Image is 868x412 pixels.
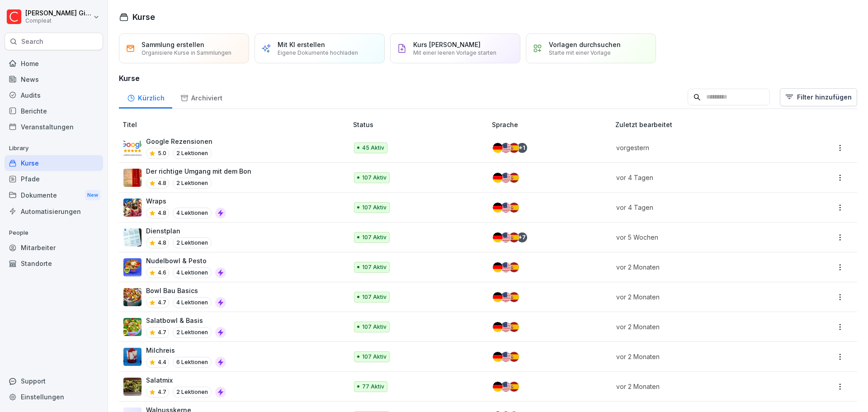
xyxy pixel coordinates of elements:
p: Zuletzt bearbeitet [615,120,795,129]
img: us.svg [501,382,511,392]
p: 2 Lektionen [173,327,212,338]
img: us.svg [501,143,511,153]
p: 4.8 [158,209,166,217]
p: Search [21,37,43,46]
p: 4.6 [158,269,166,277]
div: New [85,190,100,200]
img: de.svg [493,352,503,362]
p: 107 Aktiv [362,323,387,331]
p: 2 Lektionen [173,178,212,189]
img: es.svg [509,292,519,302]
img: de.svg [493,322,503,332]
p: People [5,226,103,240]
h3: Kurse [119,73,857,84]
img: es.svg [509,352,519,362]
img: es.svg [509,143,519,153]
a: Veranstaltungen [5,119,103,135]
p: [PERSON_NAME] Gimpel [25,9,91,17]
a: Home [5,56,103,71]
img: ezj0ajshtlh7hpy4qvboyc13.png [123,139,142,157]
p: Salatmix [146,375,226,385]
p: 107 Aktiv [362,263,387,271]
img: w7rvutcsrnxgkwtja61o8t4d.png [123,288,142,306]
a: Audits [5,87,103,103]
p: Wraps [146,196,226,206]
div: Kürzlich [119,85,172,109]
a: Kurse [5,155,103,171]
button: Filter hinzufügen [780,88,857,106]
p: 4 Lektionen [173,208,212,218]
a: Archiviert [172,85,230,109]
p: Mit KI erstellen [278,41,325,48]
p: 45 Aktiv [362,144,384,152]
img: us.svg [501,292,511,302]
a: Einstellungen [5,389,103,405]
p: 2 Lektionen [173,387,212,398]
p: 4.7 [158,388,166,396]
p: Kurs [PERSON_NAME] [413,41,481,48]
img: de.svg [493,232,503,242]
div: Support [5,373,103,389]
img: w5xu6rbdgqj82vpoprfl4cgx.png [123,348,142,366]
p: vor 2 Monaten [616,382,784,391]
p: Compleat [25,18,91,24]
img: us.svg [501,232,511,242]
a: News [5,71,103,87]
a: Standorte [5,256,103,271]
a: Pfade [5,171,103,187]
a: Automatisierungen [5,204,103,219]
img: us.svg [501,262,511,272]
img: es.svg [509,262,519,272]
img: izne627zotx0yvu6y8lmu3dt.png [123,228,142,246]
p: 6 Lektionen [173,357,212,368]
a: Mitarbeiter [5,240,103,256]
img: us.svg [501,352,511,362]
p: Google Rezensionen [146,137,212,146]
img: es.svg [509,203,519,213]
img: de.svg [493,203,503,213]
p: 5.0 [158,149,166,157]
p: 107 Aktiv [362,233,387,242]
p: vor 5 Wochen [616,232,784,242]
img: us.svg [501,173,511,183]
img: de.svg [493,382,503,392]
p: Sprache [492,120,612,129]
p: vor 2 Monaten [616,262,784,272]
img: de.svg [493,173,503,183]
a: Berichte [5,103,103,119]
p: 4.4 [158,358,166,366]
p: 4.7 [158,298,166,307]
p: vor 4 Tagen [616,203,784,212]
img: b8m2m74m6lzhhrps3jyljeyo.png [123,258,142,276]
p: Status [353,120,488,129]
p: Titel [123,120,349,129]
img: yet54viyy5xowpqmur0gsc79.png [123,199,142,217]
p: 2 Lektionen [173,148,212,159]
img: v9ct9ctutyhabgrw7d4uhvu6.png [123,378,142,396]
p: vor 4 Tagen [616,173,784,182]
a: DokumenteNew [5,187,103,204]
p: Salatbowl & Basis [146,316,226,325]
p: Organisiere Kurse in Sammlungen [142,49,231,56]
p: 4.8 [158,179,166,187]
p: 77 Aktiv [362,383,384,391]
p: Bowl Bau Basics [146,286,226,295]
img: de.svg [493,143,503,153]
img: ilmxo25lzxkadzr1zmia0lzb.png [123,169,142,187]
p: Library [5,141,103,156]
p: 2 Lektionen [173,237,212,248]
p: vor 2 Monaten [616,352,784,361]
p: Mit einer leeren Vorlage starten [413,49,496,56]
p: vor 2 Monaten [616,292,784,302]
p: 107 Aktiv [362,353,387,361]
img: svb96trxt6sc63b8ay30mum9.png [123,318,142,336]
